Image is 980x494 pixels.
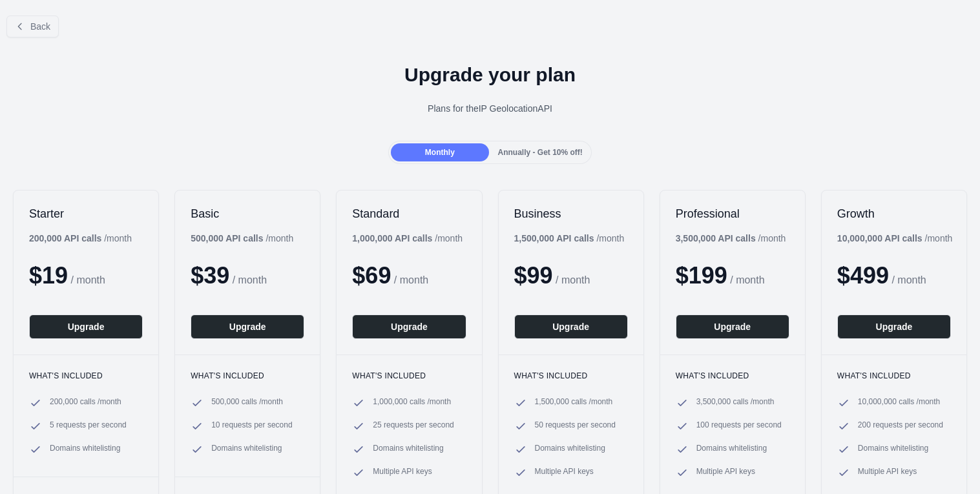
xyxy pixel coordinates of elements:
h2: Standard [352,206,466,221]
span: $ 199 [676,262,727,289]
b: 1,500,000 API calls [514,233,594,243]
h2: Business [514,206,628,221]
b: 10,000,000 API calls [837,233,923,243]
h2: Growth [837,206,951,221]
div: / month [514,232,625,245]
div: / month [352,232,463,245]
div: / month [676,232,786,245]
span: $ 499 [837,262,889,289]
b: 1,000,000 API calls [352,233,432,243]
span: $ 99 [514,262,553,289]
span: $ 69 [352,262,391,289]
b: 3,500,000 API calls [676,233,756,243]
h2: Professional [676,206,789,221]
div: / month [837,232,953,245]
